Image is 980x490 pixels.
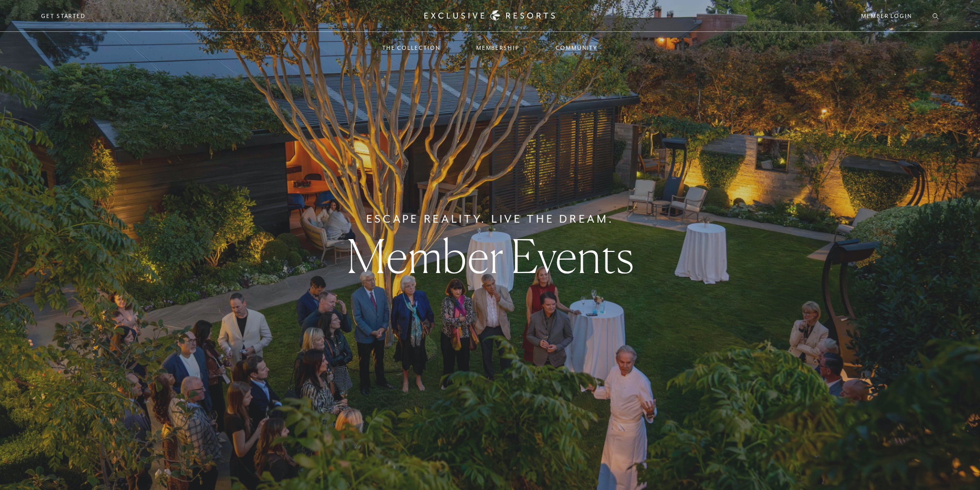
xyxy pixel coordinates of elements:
a: Community [545,33,608,63]
h1: Member Events [347,233,634,279]
a: Get Started [41,11,86,21]
a: Membership [466,33,530,63]
h6: Escape Reality. Live The Dream. [366,211,614,227]
a: The Collection [372,33,451,63]
a: Member Login [861,11,912,21]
